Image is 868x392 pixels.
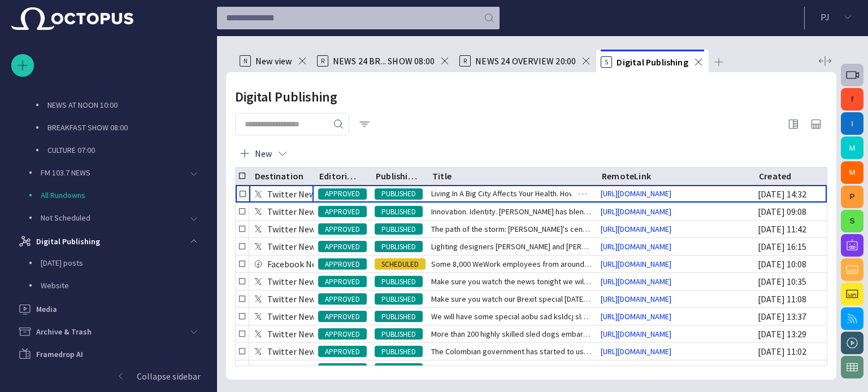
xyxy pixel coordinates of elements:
span: Innovation. Identity. Madonna has blended all of these and m [431,206,592,217]
div: Destination [255,170,303,182]
button: M [841,161,863,184]
span: The Colombian government has started to use drones to destro [431,346,592,357]
div: 4/9/2019 11:02 [758,345,806,358]
p: Twitter News [267,240,319,253]
p: R [459,55,471,67]
img: Octopus News Room [11,7,133,30]
a: [URL][DOMAIN_NAME] [596,328,676,340]
span: PUBLISHED [375,224,423,235]
span: APPROVED [318,241,367,253]
h2: Digital Publishing [235,89,337,105]
p: Archive & Trash [36,326,92,337]
div: RemoteLink [602,170,651,182]
div: NNew view [235,50,313,72]
button: PJ [811,7,861,27]
div: 4/17/2019 05:10 [758,363,806,375]
span: PUBLISHED [375,241,423,253]
span: APPROVED [318,294,367,305]
span: APPROVED [318,364,367,375]
span: Digital Publishing [617,56,688,68]
div: 2/21/2019 13:37 [758,310,806,323]
p: NEWS AT NOON 10:00 [47,99,205,111]
p: FM 103.7 NEWS [41,167,183,178]
a: [URL][DOMAIN_NAME] [596,223,676,235]
span: APPROVED [318,206,367,218]
p: Digital Publishing [36,236,100,247]
div: 9/17/2018 10:08 [758,258,806,270]
span: PUBLISHED [375,276,423,288]
span: APPROVED [318,188,367,200]
p: Twitter News [267,292,319,306]
p: Website [41,280,205,291]
p: Facebook News [267,257,327,271]
div: BREAKFAST SHOW 08:00 [25,117,205,140]
span: Lighting designers Motoko Ishii and Akari-Lisa Ishii present [431,241,592,252]
div: 2/21/2019 11:08 [758,293,806,305]
span: APPROVED [318,276,367,288]
p: R [317,55,328,67]
span: PUBLISHED [375,311,423,323]
p: Twitter News [267,205,319,218]
div: Editorial status [319,170,361,182]
p: Twitter News [267,310,319,323]
div: Framedrop AI [11,343,205,365]
span: APPROVED [318,259,367,270]
p: Media [36,303,57,315]
span: Make sure you watch the news tonight we will cover the #demo [431,276,592,287]
span: More than 200 highly skilled sled dogs embark on a 300-kilom [431,328,592,340]
button: New [235,143,292,164]
a: [URL][DOMAIN_NAME] [596,311,676,322]
span: PUBLISHED [375,294,423,305]
a: [URL][DOMAIN_NAME] [596,258,676,270]
div: 4/1/2019 13:29 [758,328,806,340]
span: PUBLISHED [375,364,423,375]
div: 9/28/2018 10:35 [758,275,806,288]
div: 9/14/2018 16:15 [758,240,806,253]
button: P [841,186,863,208]
span: PUBLISHED [375,188,423,200]
span: PUBLISHED [375,206,423,218]
p: Twitter News [267,327,319,341]
p: Framedrop AI [36,349,83,360]
p: S [601,56,612,68]
div: Publishing status [376,170,418,182]
span: APPROVED [318,224,367,235]
span: NEWS 24 BR... SHOW 08:00 [333,55,435,67]
span: APPROVED [318,311,367,323]
div: NEWS AT NOON 10:00 [25,95,205,117]
span: Make sure you watch our Brexit special today at 1700. [431,293,592,305]
p: Collapse sidebar [137,369,201,383]
div: 8/22/2018 14:32 [758,188,806,200]
div: 9/4/2018 09:08 [758,205,806,218]
button: I [841,112,863,135]
a: [URL][DOMAIN_NAME] [596,346,676,357]
a: [URL][DOMAIN_NAME] [596,206,676,217]
button: f [841,88,863,111]
p: CULTURE 07:00 [47,144,205,156]
span: PUBLISHED [375,346,423,358]
span: Some 8,000 WeWork employees from around the world descend on [431,258,592,270]
span: New view [255,55,292,67]
div: 9/13/2018 11:42 [758,223,806,235]
span: NEWS 24 OVERVIEW 20:00 [475,55,576,67]
p: Twitter News [267,345,319,358]
p: Twitter News [267,187,319,201]
span: We will be covering the Florence story in details today! [431,363,592,375]
p: [DATE] posts [41,257,205,268]
button: S [841,210,863,232]
span: Living In A Big City Affects Your Health. How? Watch our Hea [431,188,592,199]
span: We will have some special aobu sad ksldcj slkc j adslkj sdal [431,311,592,322]
button: M [841,136,863,159]
p: Twitter News [267,275,319,288]
a: [URL][DOMAIN_NAME] [596,276,676,287]
a: [URL][DOMAIN_NAME] [596,363,676,375]
div: All Rundowns [18,185,205,208]
p: N [240,55,251,67]
span: SCHEDULED [375,259,426,270]
div: SDigital Publishing [596,50,708,72]
p: All Rundowns [41,190,205,201]
div: Website [18,275,205,298]
div: Title [432,170,452,182]
p: Not Scheduled [41,212,183,223]
span: The path of the storm: Florence's center will approach the N [431,223,592,235]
